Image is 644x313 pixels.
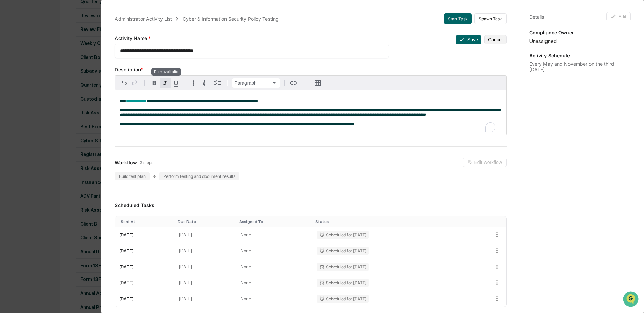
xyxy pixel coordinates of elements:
div: Toggle SortBy [239,219,310,224]
span: Description [115,67,141,72]
span: Workflow [115,160,137,165]
span: Attestations [56,85,84,92]
td: None [237,259,313,275]
div: Scheduled for [DATE] [317,247,369,255]
button: Remove italic [160,78,171,88]
td: None [237,243,313,259]
div: Scheduled for [DATE] [317,279,369,287]
div: Remove italic [151,68,181,76]
a: 🖐️Preclearance [4,83,46,95]
button: Edit [606,12,631,21]
div: Scheduled for [DATE] [317,295,369,303]
button: Save [456,35,481,44]
td: [DATE] [115,275,175,291]
div: Administrator Activity List [115,16,172,22]
div: Toggle SortBy [178,219,234,224]
div: To enrich screen reader interactions, please activate Accessibility in Grammarly extension settings [115,90,506,135]
p: How can we help? [7,14,123,25]
iframe: Open customer support [622,291,641,309]
td: [DATE] [175,227,237,243]
td: [DATE] [115,259,175,275]
div: Build test plan [115,172,150,180]
div: Unassigned [529,38,631,44]
td: None [237,275,313,291]
button: Block type [232,78,280,88]
div: Cyber & Information Security Policy Testing [183,16,279,22]
td: None [237,291,313,307]
td: [DATE] [115,243,175,259]
div: 🔎 [7,99,12,104]
a: 🔎Data Lookup [4,96,45,108]
div: Scheduled for [DATE] [317,263,369,271]
div: Perform testing and document results [159,172,239,180]
div: 🖐️ [7,86,12,91]
td: [DATE] [175,291,237,307]
td: [DATE] [175,275,237,291]
td: [DATE] [175,259,237,275]
button: Underline [171,78,181,88]
button: Spawn Task [474,13,507,24]
h3: Scheduled Tasks [115,202,507,208]
div: Toggle SortBy [121,219,172,224]
span: Data Lookup [14,98,43,105]
td: [DATE] [115,291,175,307]
td: [DATE] [115,227,175,243]
td: None [237,227,313,243]
span: Pylon [67,115,82,120]
div: Scheduled for [DATE] [317,231,369,239]
button: Cancel [484,35,507,44]
button: Bold [149,78,160,88]
p: Activity Schedule [529,53,631,58]
td: [DATE] [175,243,237,259]
div: We're available if you need us! [23,59,86,64]
button: Start new chat [115,54,123,62]
span: Preclearance [14,85,44,92]
img: 1746055101610-c473b297-6a78-478c-a979-82029cc54cd1 [7,52,19,64]
button: Start Task [444,13,472,24]
div: Start new chat [23,52,111,59]
button: Undo Ctrl+Z [119,78,129,88]
div: Toggle SortBy [315,219,458,224]
div: Every May and November on the third [DATE] [529,61,631,72]
button: Edit workflow [463,158,507,167]
div: 🗄️ [49,86,55,91]
a: 🗄️Attestations [46,83,87,95]
div: Details [529,14,544,20]
a: Powered byPylon [48,114,82,120]
span: Activity Name [115,35,148,41]
p: Compliance Owner [529,29,631,35]
span: 2 steps [140,160,153,165]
